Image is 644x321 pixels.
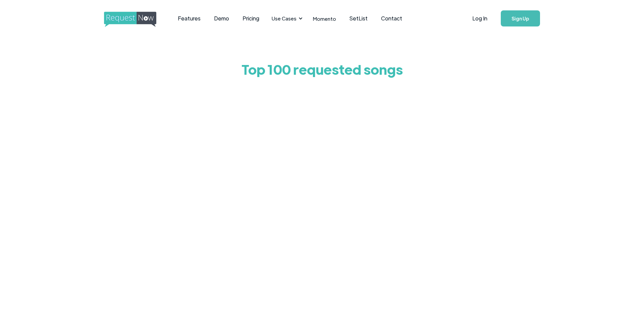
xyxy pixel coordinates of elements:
a: Momento [306,9,343,28]
a: SetList [343,8,374,29]
a: Pricing [236,8,266,29]
a: Contact [374,8,409,29]
a: Sign Up [501,10,540,26]
a: home [104,12,154,25]
img: requestnow logo [104,12,169,27]
div: Use Cases [272,15,297,22]
a: Demo [207,8,236,29]
div: Use Cases [268,8,305,29]
h1: Top 100 requested songs [164,56,480,82]
a: Features [171,8,207,29]
a: Log In [466,7,494,30]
